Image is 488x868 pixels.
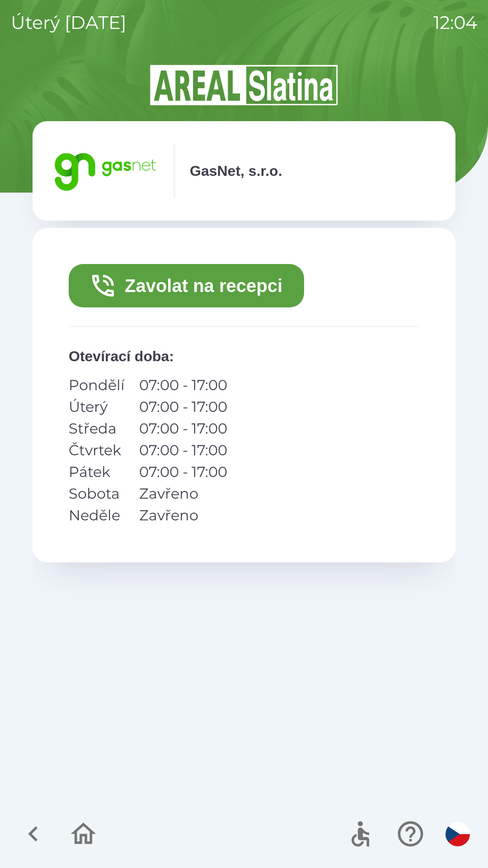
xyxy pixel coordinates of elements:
p: úterý [DATE] [11,9,127,36]
p: Zavřeno [139,505,227,526]
p: 07:00 - 17:00 [139,439,227,461]
p: 07:00 - 17:00 [139,418,227,439]
p: Neděle [69,505,125,526]
p: Pondělí [69,374,125,396]
p: Zavřeno [139,483,227,505]
button: Zavolat na recepci [69,264,304,307]
img: cs flag [446,822,470,846]
p: 12:04 [433,9,477,36]
p: 07:00 - 17:00 [139,396,227,418]
p: Úterý [69,396,125,418]
p: Sobota [69,483,125,505]
p: Čtvrtek [69,439,125,461]
img: Logo [33,63,455,107]
p: 07:00 - 17:00 [139,461,227,483]
p: GasNet, s.r.o. [190,160,282,182]
p: Středa [69,418,125,439]
p: Pátek [69,461,125,483]
p: 07:00 - 17:00 [139,374,227,396]
p: Otevírací doba : [69,345,419,367]
img: 95bd5263-4d84-4234-8c68-46e365c669f1.png [51,144,159,198]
